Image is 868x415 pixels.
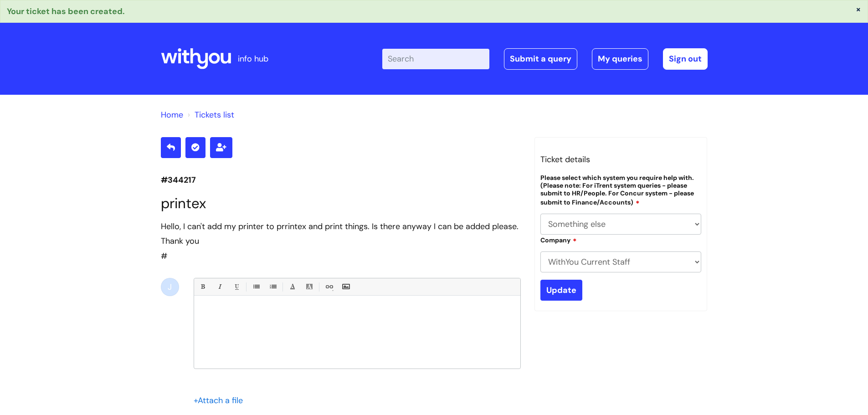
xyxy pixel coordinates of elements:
[287,281,298,292] a: Font Color
[161,195,521,212] h1: printex
[161,278,179,296] div: J
[382,49,489,69] input: Search
[161,109,183,120] a: Home
[540,152,702,167] h3: Ticket details
[161,219,521,249] div: Hello, I can't add my printer to prrintex and print things. Is there anyway I can be added please...
[161,173,521,187] p: #344217
[194,393,248,408] div: Attach a file
[540,235,577,244] label: Company
[592,48,648,69] a: My queries
[267,281,278,292] a: 1. Ordered List (Ctrl-Shift-8)
[161,219,521,263] div: #
[340,281,351,292] a: Insert Image...
[231,281,242,292] a: Underline(Ctrl-U)
[856,5,861,13] button: ×
[185,108,234,122] li: Tickets list
[540,174,702,206] label: Please select which system you require help with. (Please note: For iTrent system queries - pleas...
[323,281,334,292] a: Link
[195,109,234,120] a: Tickets list
[238,51,268,66] p: info hub
[250,281,262,292] a: • Unordered List (Ctrl-Shift-7)
[197,281,208,292] a: Bold (Ctrl-B)
[540,280,582,301] input: Update
[504,48,577,69] a: Submit a query
[382,48,708,69] div: | -
[663,48,708,69] a: Sign out
[161,108,183,122] li: Solution home
[303,281,315,292] a: Back Color
[214,281,225,292] a: Italic (Ctrl-I)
